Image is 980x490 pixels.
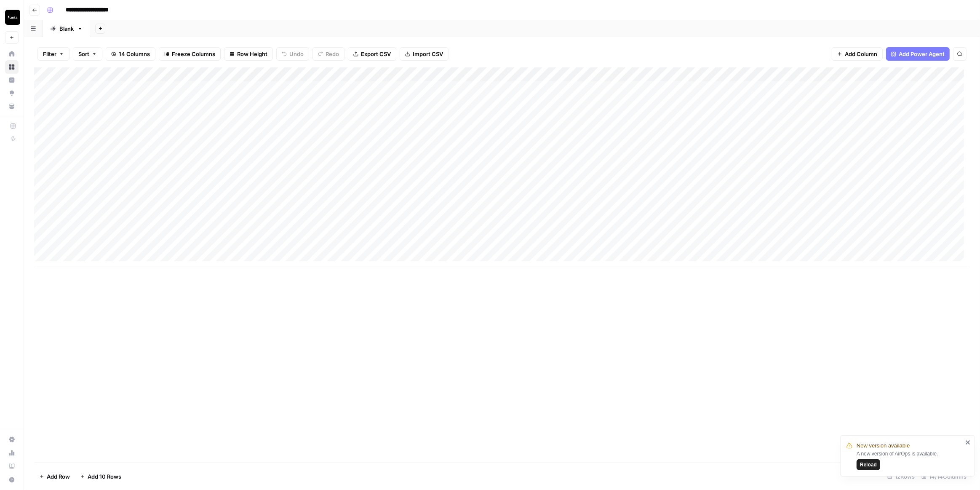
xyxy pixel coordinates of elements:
[78,50,89,58] span: Sort
[845,50,877,58] span: Add Column
[159,47,221,61] button: Freeze Columns
[857,459,880,470] button: Reload
[289,50,304,58] span: Undo
[119,50,150,58] span: 14 Columns
[326,50,339,58] span: Redo
[73,47,102,61] button: Sort
[5,7,19,28] button: Workspace: Vanta
[43,20,90,37] a: Blank
[37,47,69,61] button: Filter
[884,470,918,483] div: 12 Rows
[5,10,20,25] img: Vanta Logo
[5,473,19,487] button: Help + Support
[43,50,56,58] span: Filter
[899,50,945,58] span: Add Power Agent
[348,47,396,61] button: Export CSV
[857,450,963,470] div: A new version of AirOps is available.
[34,470,75,483] button: Add Row
[237,50,267,58] span: Row Height
[918,470,970,483] div: 14/14 Columns
[276,47,309,61] button: Undo
[886,47,950,61] button: Add Power Agent
[5,60,19,74] a: Browse
[857,442,910,450] span: New version available
[75,470,126,483] button: Add 10 Rows
[88,472,121,481] span: Add 10 Rows
[5,446,19,460] a: Usage
[965,439,971,446] button: close
[860,461,877,469] span: Reload
[5,433,19,446] a: Settings
[59,24,74,33] div: Blank
[224,47,273,61] button: Row Height
[172,50,215,58] span: Freeze Columns
[5,73,19,87] a: Insights
[5,99,19,113] a: Your Data
[5,86,19,100] a: Opportunities
[361,50,391,58] span: Export CSV
[413,50,443,58] span: Import CSV
[5,460,19,473] a: Learning Hub
[106,47,155,61] button: 14 Columns
[832,47,883,61] button: Add Column
[400,47,449,61] button: Import CSV
[47,472,70,481] span: Add Row
[5,47,19,61] a: Home
[312,47,344,61] button: Redo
